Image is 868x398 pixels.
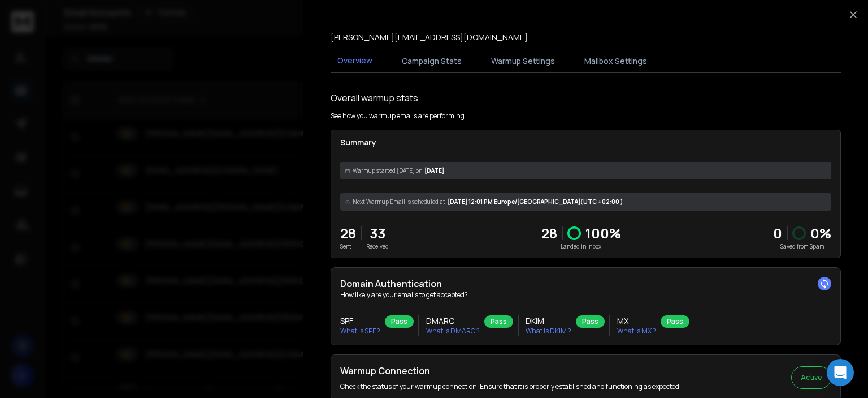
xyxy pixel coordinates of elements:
p: Check the status of your warmup connection. Ensure that it is properly established and functionin... [340,382,681,391]
h3: DMARC [426,315,480,327]
p: 28 [340,224,356,242]
div: Pass [661,315,689,328]
h3: DKIM [526,315,571,327]
p: Saved from Spam [773,242,831,251]
p: [PERSON_NAME][EMAIL_ADDRESS][DOMAIN_NAME] [331,32,528,43]
div: [DATE] 12:01 PM Europe/[GEOGRAPHIC_DATA] (UTC +02:00 ) [340,193,831,211]
p: Summary [340,137,831,148]
span: Warmup started [DATE] on [353,166,422,175]
p: Sent [340,242,356,251]
p: What is DMARC ? [426,327,480,336]
div: Pass [385,315,414,328]
p: Landed in Inbox [541,242,621,251]
h2: Domain Authentication [340,277,831,290]
p: 100 % [585,224,621,242]
p: What is SPF ? [340,327,380,336]
span: Next Warmup Email is scheduled at [353,198,445,206]
p: See how you warmup emails are performing [331,112,465,121]
p: What is MX ? [617,327,656,336]
h2: Warmup Connection [340,364,681,378]
p: Received [366,242,389,251]
button: Warmup Settings [484,49,562,74]
strong: 0 [773,224,782,242]
button: Mailbox Settings [578,49,654,74]
div: Open Intercom Messenger [827,359,854,386]
p: What is DKIM ? [526,327,571,336]
div: [DATE] [340,162,831,179]
button: Overview [331,48,379,74]
div: Pass [484,315,513,328]
h1: Overall warmup stats [331,91,418,105]
h3: MX [617,315,656,327]
h3: SPF [340,315,380,327]
button: Active [791,366,831,389]
p: 0 % [810,224,831,242]
p: 28 [541,224,557,242]
p: How likely are your emails to get accepted? [340,290,831,299]
div: Pass [576,315,605,328]
p: 33 [366,224,389,242]
button: Campaign Stats [395,49,468,74]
